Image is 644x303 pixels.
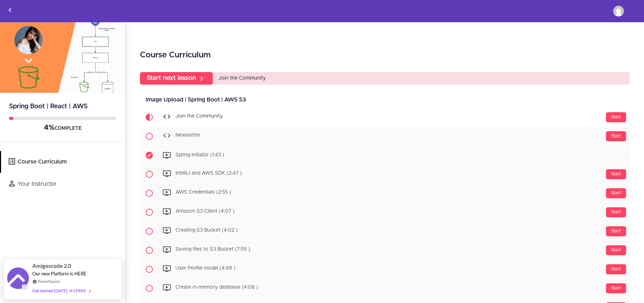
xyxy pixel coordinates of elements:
span: Completed item [140,146,159,165]
div: Get started [DATE]. It's FREE [32,287,90,295]
svg: Back to courses [6,6,14,14]
span: Saving files to S3 Bucket (7:59 ) [175,247,250,252]
a: Start Create in-memory database (4:08 ) [140,279,630,298]
div: Start [606,283,626,293]
img: provesource social proof notification image [7,268,29,291]
span: Join the Community [218,76,266,81]
div: Image Upload | Spring Boot | AWS S3 [140,92,630,108]
span: Create in-memory database (4:08 ) [175,285,258,290]
div: Start [606,207,626,217]
a: Start User Profile model (4:49 ) [140,260,630,279]
div: Start [606,264,626,274]
span: Amazon S3 Client (4:07 ) [175,209,235,214]
a: Start Newsletter [140,127,630,146]
span: 4% [44,124,55,131]
a: Start next lesson [140,72,213,85]
span: Creating S3 Bucket (4:02 ) [175,228,238,233]
a: Start IntelliJ and AWS SDK (2:47 ) [140,165,630,184]
div: Start [606,169,626,179]
a: Back to courses [0,0,20,22]
a: Start Saving files to S3 Bucket (7:59 ) [140,241,630,260]
span: AWS Credentials (2:55 ) [175,190,231,195]
a: Course Curriculum [1,151,125,173]
span: Spring Initializr (1:43 ) [175,153,224,158]
span: Our new Platform is HERE [32,271,86,276]
span: Amigoscode 2.0 [32,262,71,270]
span: Newsletter [175,133,201,138]
a: Your Instructor [1,173,125,195]
span: Current item [140,108,159,127]
div: Start [606,112,626,122]
a: Start AWS Credentials (2:55 ) [140,184,630,203]
a: Start Creating S3 Bucket (4:02 ) [140,222,630,241]
a: Current item Start Join the Community [140,108,630,127]
div: Start [606,245,626,255]
h2: Course Curriculum [140,49,630,61]
a: ProveSource [38,278,60,284]
a: Completed item Spring Initializr (1:43 ) [140,146,630,165]
span: User Profile model (4:49 ) [175,266,235,271]
img: patricknandom82@gmail.com [613,6,624,16]
div: COMPLETE [9,123,116,133]
div: Start [606,188,626,198]
span: Join the Community [175,114,223,119]
div: Start [606,131,626,141]
a: Start Amazon S3 Client (4:07 ) [140,203,630,222]
span: IntelliJ and AWS SDK (2:47 ) [175,171,242,176]
div: Start [606,226,626,236]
